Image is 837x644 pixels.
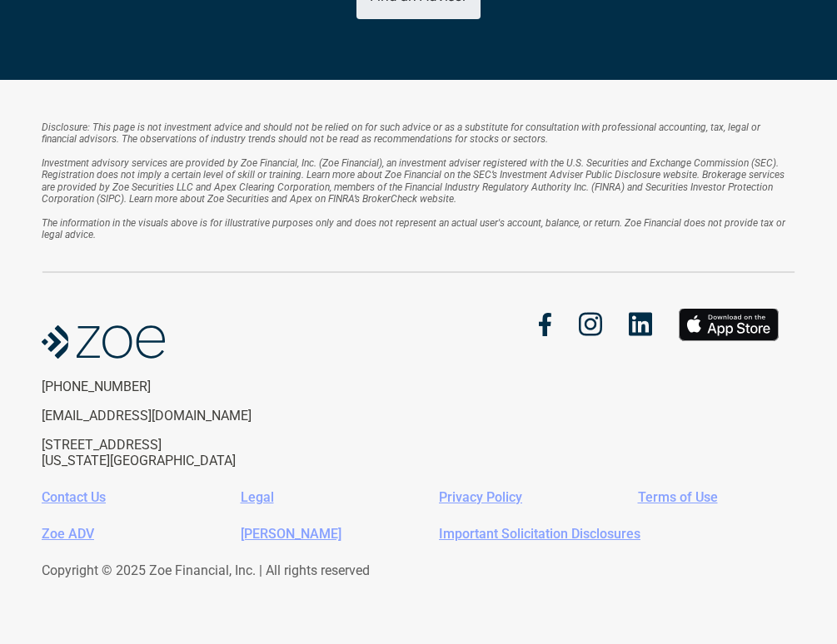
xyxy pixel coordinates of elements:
p: [PHONE_NUMBER] [42,379,315,394]
a: [PERSON_NAME] [241,526,341,542]
a: Zoe ADV [42,526,94,542]
a: Contact Us [42,489,106,505]
p: Copyright © 2025 Zoe Financial, Inc. | All rights reserved [42,562,783,578]
p: [EMAIL_ADDRESS][DOMAIN_NAME] [42,408,315,424]
em: Disclosure: This page is not investment advice and should not be relied on for such advice or as ... [42,121,763,145]
a: Important Solicitation Disclosures [439,526,640,542]
a: Privacy Policy [439,489,522,505]
p: [STREET_ADDRESS] [US_STATE][GEOGRAPHIC_DATA] [42,437,315,468]
a: Legal [241,489,274,505]
em: The information in the visuals above is for illustrative purposes only and does not represent an ... [42,217,788,240]
em: Investment advisory services are provided by Zoe Financial, Inc. (Zoe Financial), an investment a... [42,157,787,205]
a: Terms of Use [638,489,718,505]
